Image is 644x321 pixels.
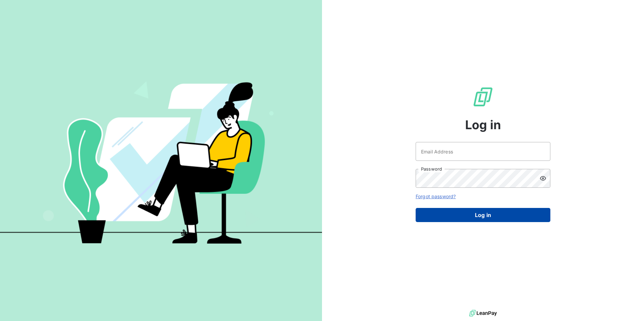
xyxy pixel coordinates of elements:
[416,208,550,222] button: Log in
[469,308,497,318] img: logo
[465,116,501,134] span: Log in
[472,86,494,108] img: LeanPay Logo
[416,193,456,199] a: Forgot password?
[416,142,550,161] input: placeholder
